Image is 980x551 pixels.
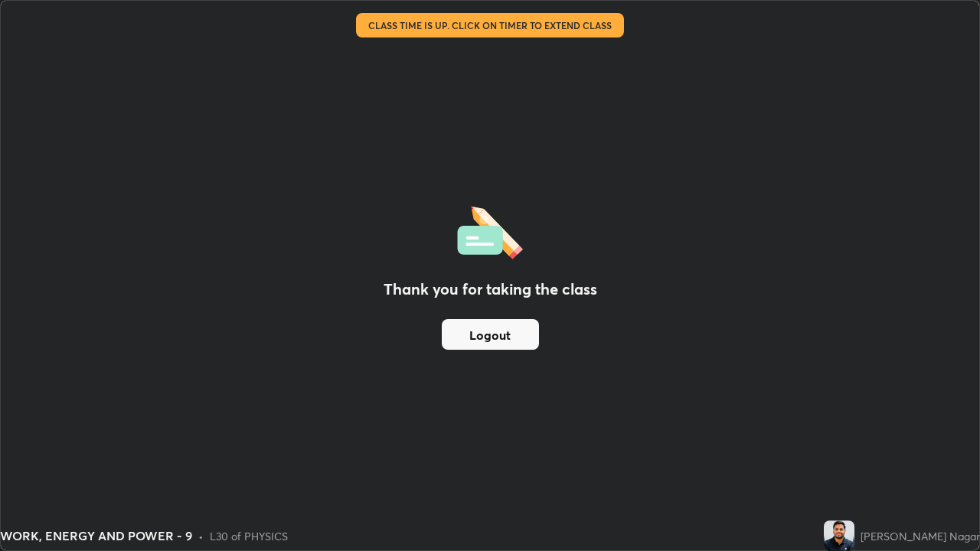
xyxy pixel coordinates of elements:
[442,319,539,350] button: Logout
[210,528,288,544] div: L30 of PHYSICS
[824,520,854,551] img: 9f4007268c7146d6abf57a08412929d2.jpg
[198,528,204,544] div: •
[457,201,523,259] img: offlineFeedback.1438e8b3.svg
[861,528,980,544] div: [PERSON_NAME] Nagar
[384,278,597,301] h2: Thank you for taking the class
